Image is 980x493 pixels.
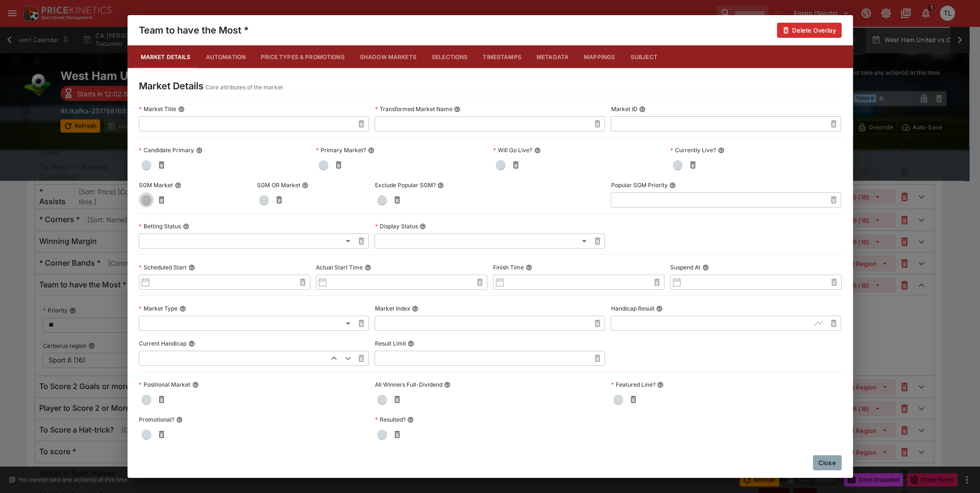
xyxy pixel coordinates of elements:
[493,146,532,154] p: Will Go Live?
[352,45,424,68] button: Shadow Markets
[139,304,178,312] p: Market Type
[179,305,186,312] button: Market Type
[375,415,405,424] p: Resulted?
[375,181,435,189] p: Exclude Popular SGM?
[656,305,663,312] button: Handicap Result
[183,223,189,230] button: Betting Status
[576,45,622,68] button: Mappings
[611,304,654,312] p: Handicap Result
[196,147,203,154] button: Candidate Primary
[493,263,524,271] p: Finish Time
[375,222,418,230] p: Display Status
[529,45,576,68] button: Metadata
[412,305,418,312] button: Market Index
[316,146,366,154] p: Primary Market?
[639,106,646,112] button: Market ID
[702,264,709,271] button: Suspend At
[139,24,249,36] h4: Team to have the Most *
[139,263,187,271] p: Scheduled Start
[534,147,541,154] button: Will Go Live?
[375,339,406,347] p: Result Limit
[813,455,842,470] button: Close
[188,264,195,271] button: Scheduled Start
[718,147,724,154] button: Currently Live?
[611,381,655,389] p: Featured Line?
[205,83,283,92] p: Core attributes of the market
[454,106,460,112] button: Transformed Market Name
[375,304,410,312] p: Market Index
[176,416,183,423] button: Promotional?
[670,263,700,271] p: Suspend At
[407,416,414,423] button: Resulted?
[408,340,414,347] button: Result Limit
[178,106,185,112] button: Market Title
[657,381,664,388] button: Featured Line?
[175,182,181,189] button: SGM Market
[316,263,363,271] p: Actual Start Time
[444,381,451,388] button: All Winners Full-Dividend
[133,45,198,68] button: Market Details
[611,181,667,189] p: Popular SGM Priority
[777,23,841,38] button: Delete Overlay
[526,264,532,271] button: Finish Time
[365,264,371,271] button: Actual Start Time
[253,45,352,68] button: Price Types & Promotions
[375,381,442,389] p: All Winners Full-Dividend
[192,381,199,388] button: Positional Market
[139,181,173,189] p: SGM Market
[437,182,444,189] button: Exclude Popular SGM?
[302,182,308,189] button: SGM OR Market
[622,45,665,68] button: Subject
[139,339,187,347] p: Current Handicap
[424,45,476,68] button: Selections
[256,181,300,189] p: SGM OR Market
[139,146,194,154] p: Candidate Primary
[139,415,174,424] p: Promotional?
[139,80,204,92] h4: Market Details
[670,146,716,154] p: Currently Live?
[419,223,426,230] button: Display Status
[475,45,529,68] button: Timestamps
[139,105,176,113] p: Market Title
[669,182,676,189] button: Popular SGM Priority
[611,105,637,113] p: Market ID
[375,105,452,113] p: Transformed Market Name
[198,45,254,68] button: Automation
[188,340,195,347] button: Current Handicap
[139,381,190,389] p: Positional Market
[368,147,375,154] button: Primary Market?
[139,222,181,230] p: Betting Status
